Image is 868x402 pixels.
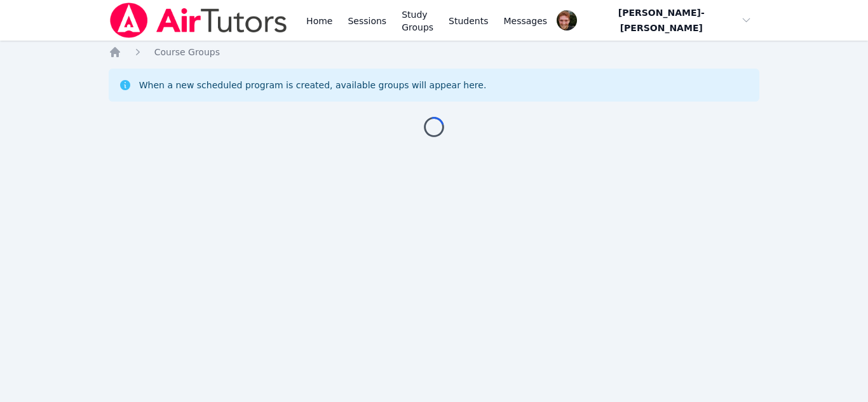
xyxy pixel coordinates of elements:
[504,15,548,27] span: Messages
[154,46,220,58] a: Course Groups
[139,79,487,91] div: When a new scheduled program is created, available groups will appear here.
[109,46,760,58] nav: Breadcrumb
[109,3,288,38] img: Air Tutors
[154,47,220,57] span: Course Groups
